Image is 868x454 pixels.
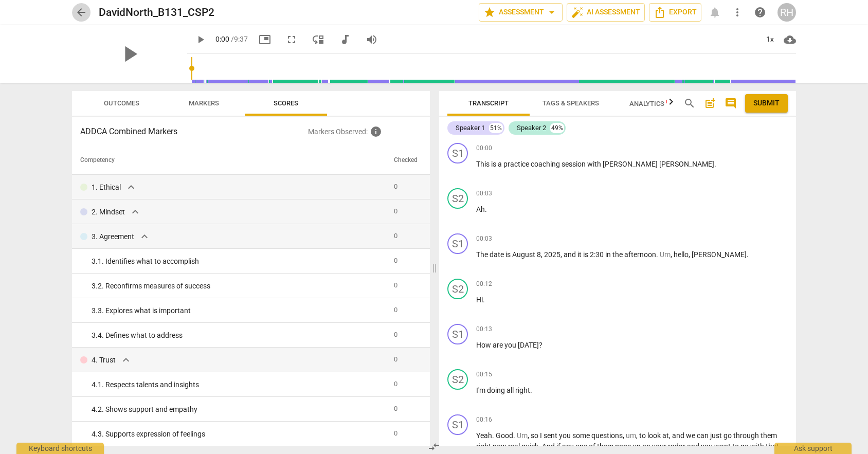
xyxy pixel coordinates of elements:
span: , [623,431,626,440]
span: Outcomes [104,99,139,107]
span: , [689,250,692,259]
div: 4. 3. Supports expression of feelings [92,429,386,440]
span: Markers [189,99,219,107]
div: 49% [550,123,564,133]
button: View player as separate pane [309,30,328,49]
span: . [714,160,716,168]
span: How [476,341,493,349]
span: Assessment [483,6,558,19]
span: AI Assessment [571,6,640,19]
span: your [652,442,668,450]
span: post_add [704,97,716,110]
span: . [538,442,542,450]
span: cloud_download [784,33,796,46]
span: 0 [394,207,397,215]
span: want [714,442,732,450]
span: auto_fix_high [571,6,584,19]
span: are [493,341,504,349]
span: expand_more [120,354,132,366]
div: Change speaker [447,414,468,435]
span: , [779,442,781,450]
span: compare_arrows [428,441,440,453]
span: expand_more [125,181,137,193]
span: arrow_back [75,6,87,19]
span: star [483,6,496,19]
p: 1. Ethical [92,182,121,193]
span: some [572,431,591,440]
span: in [605,250,612,259]
span: sent [544,431,559,440]
div: RH [777,3,796,22]
span: 00:13 [476,325,492,334]
div: 4. 1. Respects talents and insights [92,379,386,390]
span: August [512,250,537,259]
span: right [476,442,493,450]
span: play_arrow [194,33,207,46]
span: . [485,205,487,213]
p: 3. Agreement [92,231,134,242]
span: 0 [394,257,397,264]
span: is [583,250,590,259]
span: Hi [476,296,483,304]
span: more_vert [731,6,744,19]
span: . [513,431,517,440]
span: play_arrow [116,41,143,67]
span: that [766,442,779,450]
span: Submit [753,98,780,108]
span: , [560,250,564,259]
span: 0 [394,405,397,412]
span: Ah [476,205,485,213]
span: we [686,431,697,440]
span: Inquire the support about custom evaluation criteria [370,125,382,138]
span: 0 [394,183,397,190]
span: search [683,97,696,110]
span: help [754,6,766,19]
span: can [697,431,710,440]
span: radar [668,442,687,450]
span: right [515,386,530,394]
span: go [724,431,733,440]
span: just [710,431,724,440]
span: a [498,160,503,168]
th: Competency [72,146,390,175]
span: and [687,442,701,450]
span: / 9:37 [231,35,248,43]
h3: ADDCA Combined Markers [80,125,308,138]
button: Picture in picture [256,30,274,49]
span: practice [503,160,531,168]
div: Change speaker [447,369,468,390]
span: 00:15 [476,370,492,379]
span: real [508,442,521,450]
span: [PERSON_NAME] [603,160,659,168]
span: , [528,431,531,440]
span: questions [591,431,623,440]
span: arrow_drop_down [546,6,558,19]
span: you [701,442,714,450]
div: Change speaker [447,188,468,209]
div: Change speaker [447,143,468,164]
span: New [666,99,677,104]
span: Analytics [629,100,677,107]
span: pops [615,442,632,450]
span: and [672,431,686,440]
span: 2025 [544,250,560,259]
button: Play [191,30,210,49]
span: Yeah [476,431,492,440]
button: Show/Hide comments [722,95,739,112]
span: ? [539,341,542,349]
span: 0 [394,232,397,240]
span: [PERSON_NAME] [659,160,714,168]
span: is [491,160,498,168]
span: 0:00 [215,35,229,43]
span: go [740,442,750,450]
span: 0 [394,281,397,289]
button: Fullscreen [282,30,301,49]
span: 0 [394,429,397,437]
span: with [750,442,766,450]
span: . [483,296,485,304]
div: Keyboard shortcuts [16,443,104,454]
span: audiotrack [339,33,351,46]
span: , [636,431,639,440]
span: expand_more [129,206,141,218]
span: [PERSON_NAME] [692,250,747,259]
